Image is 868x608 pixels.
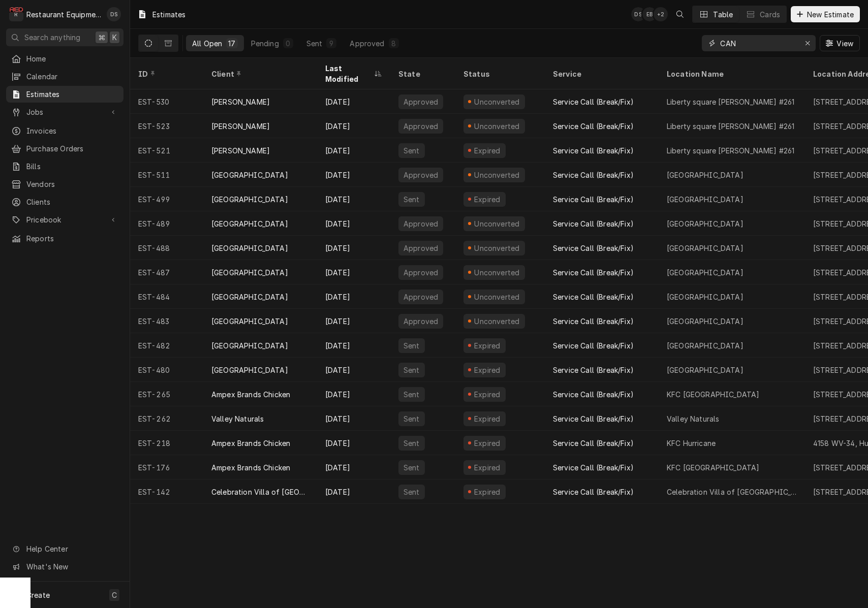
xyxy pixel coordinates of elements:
[6,194,123,210] a: Clients
[553,365,634,375] div: Service Call (Break/Fix)
[473,121,521,132] div: Unconverted
[26,71,118,82] span: Calendar
[211,487,309,497] div: Celebration Villa of [GEOGRAPHIC_DATA]
[350,38,384,49] div: Approved
[6,211,123,228] a: Go to Pricebook
[553,218,634,229] div: Service Call (Break/Fix)
[107,7,121,21] div: DS
[130,236,203,260] div: EST-488
[130,187,203,211] div: EST-499
[317,284,390,309] div: [DATE]
[130,382,203,406] div: EST-265
[317,358,390,382] div: [DATE]
[553,243,634,253] div: Service Call (Break/Fix)
[130,89,203,114] div: EST-530
[6,558,123,575] a: Go to What's New
[667,389,759,400] div: KFC [GEOGRAPHIC_DATA]
[473,170,521,180] div: Unconverted
[667,194,743,205] div: [GEOGRAPHIC_DATA]
[553,145,634,156] div: Service Call (Break/Fix)
[130,284,203,309] div: EST-484
[211,97,270,107] div: [PERSON_NAME]
[317,187,390,211] div: [DATE]
[328,38,334,49] div: 9
[667,340,743,351] div: [GEOGRAPHIC_DATA]
[6,104,123,120] a: Go to Jobs
[26,197,118,207] span: Clients
[6,140,123,157] a: Purchase Orders
[6,68,123,85] a: Calendar
[402,121,439,132] div: Approved
[553,121,634,132] div: Service Call (Break/Fix)
[820,35,860,51] button: View
[285,38,291,49] div: 0
[402,389,421,400] div: Sent
[26,214,103,225] span: Pricebook
[211,389,290,400] div: Ampex Brands Chicken
[799,35,816,51] button: Erase input
[553,413,634,424] div: Service Call (Break/Fix)
[402,170,439,180] div: Approved
[553,462,634,473] div: Service Call (Break/Fix)
[667,267,743,278] div: [GEOGRAPHIC_DATA]
[553,170,634,180] div: Service Call (Break/Fix)
[107,7,121,21] div: Derek Stewart's Avatar
[473,413,502,424] div: Expired
[211,170,288,180] div: [GEOGRAPHIC_DATA]
[317,406,390,431] div: [DATE]
[473,462,502,473] div: Expired
[473,97,521,107] div: Unconverted
[211,121,270,132] div: [PERSON_NAME]
[211,145,270,156] div: [PERSON_NAME]
[667,243,743,253] div: [GEOGRAPHIC_DATA]
[402,340,421,351] div: Sent
[667,145,794,156] div: Liberty square [PERSON_NAME] #261
[211,194,288,205] div: [GEOGRAPHIC_DATA]
[391,38,397,49] div: 8
[211,243,288,253] div: [GEOGRAPHIC_DATA]
[26,53,118,64] span: Home
[402,218,439,229] div: Approved
[211,292,288,302] div: [GEOGRAPHIC_DATA]
[26,107,103,117] span: Jobs
[6,122,123,139] a: Invoices
[192,38,222,49] div: All Open
[553,438,634,449] div: Service Call (Break/Fix)
[317,309,390,333] div: [DATE]
[553,389,634,400] div: Service Call (Break/Fix)
[130,479,203,504] div: EST-142
[402,292,439,302] div: Approved
[130,358,203,382] div: EST-480
[402,316,439,327] div: Approved
[325,63,372,84] div: Last Modified
[317,455,390,479] div: [DATE]
[667,413,719,424] div: Valley Naturals
[473,340,502,351] div: Expired
[473,316,521,327] div: Unconverted
[473,438,502,449] div: Expired
[667,170,743,180] div: [GEOGRAPHIC_DATA]
[26,233,118,244] span: Reports
[211,316,288,327] div: [GEOGRAPHIC_DATA]
[6,540,123,557] a: Go to Help Center
[130,309,203,333] div: EST-483
[317,211,390,236] div: [DATE]
[402,413,421,424] div: Sent
[26,561,117,572] span: What's New
[306,38,323,49] div: Sent
[553,69,648,79] div: Service
[473,145,502,156] div: Expired
[317,333,390,358] div: [DATE]
[317,114,390,138] div: [DATE]
[317,163,390,187] div: [DATE]
[130,455,203,479] div: EST-176
[317,89,390,114] div: [DATE]
[138,69,193,79] div: ID
[805,9,856,20] span: New Estimate
[398,69,447,79] div: State
[667,487,797,497] div: Celebration Villa of [GEOGRAPHIC_DATA]
[211,218,288,229] div: [GEOGRAPHIC_DATA]
[6,176,123,193] a: Vendors
[6,230,123,247] a: Reports
[473,389,502,400] div: Expired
